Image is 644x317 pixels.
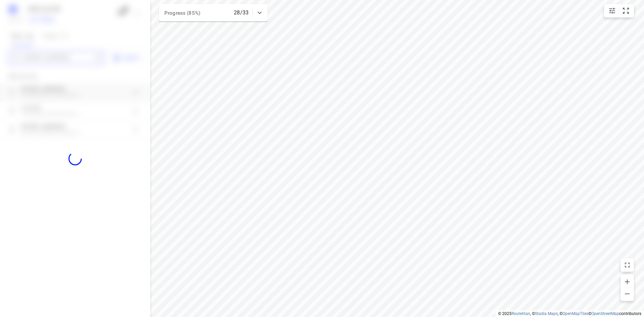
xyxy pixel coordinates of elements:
button: Map settings [605,4,619,17]
div: small contained button group [604,4,634,17]
li: © 2025 , © , © © contributors [498,311,641,316]
div: Progress (85%)28/33 [159,4,268,21]
a: Stadia Maps [535,311,558,316]
a: OpenStreetMap [591,311,619,316]
p: 28/33 [234,9,249,17]
a: OpenMapTiles [562,311,588,316]
span: Progress (85%) [164,10,200,16]
button: Fit zoom [619,4,633,17]
a: Routetitan [512,311,530,316]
